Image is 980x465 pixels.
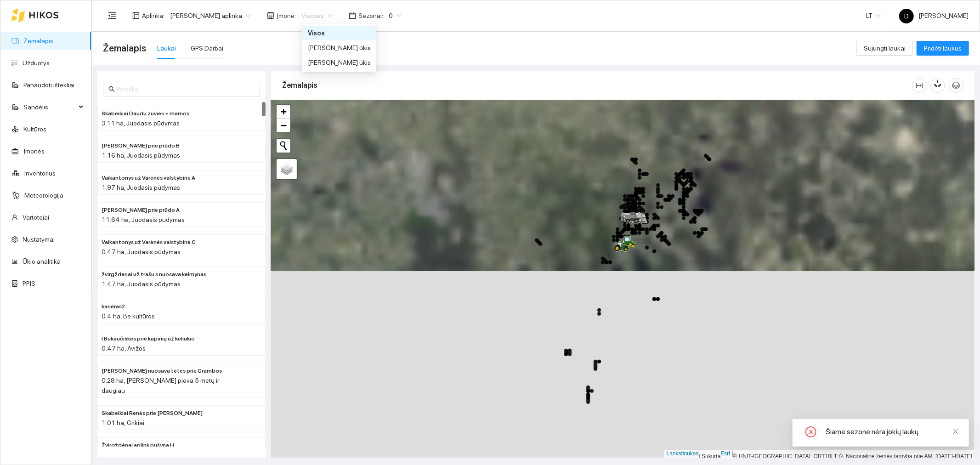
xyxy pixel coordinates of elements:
font: [PERSON_NAME] [918,12,969,19]
a: Ūkio analitika [23,258,61,265]
span: 0.28 ha, [PERSON_NAME] pieva 5 metų ir daugiau [102,377,219,394]
span: Donato Klimkevičiaus aplinka [170,9,250,23]
a: Vartotojai [23,214,49,221]
span: LT [866,9,881,23]
font: Žemalapis [103,43,146,54]
span: Vaikantonys Rakščio prie prūdo B [102,142,180,150]
span: Doškonys nuosava tėtės prie Grambos [102,367,222,375]
span: uždaryti [952,428,959,435]
div: [PERSON_NAME] ūkis [308,57,371,68]
a: Sujungti laukai [856,45,913,52]
font: Sezonai [358,12,382,19]
span: I Bukaučiškės prie kapinių už keliukio [102,335,195,343]
button: Sujungti laukai [856,41,913,56]
font: : [295,12,296,19]
font: Visosas [301,12,324,19]
font: © HNIT-[GEOGRAPHIC_DATA]; ORT10LT ©, Nacionalinė žemės tarnyba prie AM, [DATE]-[DATE] [733,453,972,459]
span: Vaikantonys Rakščio prie prūdo A [102,206,180,215]
span: 0.47 ha, Juodasis pūdymas [102,248,181,255]
font: Įmonė [277,12,295,19]
span: 0.4 ha, Be kultūros [102,312,155,320]
button: Pridėti laukus [917,41,969,56]
a: Meteorologija [24,192,63,199]
span: meniu sulankstymas [108,11,116,20]
a: PPIS [23,280,35,287]
a: Kultūros [23,125,46,133]
span: stulpelio plotis [912,82,926,89]
span: 0.47 ha, Avižos [102,345,146,352]
span: uždaras ratas [805,426,816,439]
a: Žemalapis [23,37,53,45]
span: 11.64 ha, Juodasis pūdymas [102,216,185,223]
span: Žemalapis [103,41,146,56]
font: Sandėlis [23,103,48,111]
a: Esri [721,450,731,457]
span: Vaikantonys už Varėnės valstybinė A [102,174,195,182]
span: parduotuvė [267,12,274,19]
a: Įmonės [23,147,45,155]
span: Skabeikiai Renės prie Edvardo B [102,409,203,418]
font: : [163,12,164,19]
button: Pradėti naują paiešką [277,139,290,153]
span: 1.47 ha, Juodasis pūdymas [102,280,181,288]
a: Inventorius [24,170,56,177]
font: Šiame sezone nėra jokių laukų [826,427,918,436]
font: 0 [389,12,393,19]
font: − [281,119,287,131]
font: Pridėti laukus [924,45,962,52]
a: Nustatymai [23,236,55,243]
span: paieška [108,86,115,92]
font: Aplinka [142,12,163,19]
a: Atitolinti [277,119,290,132]
a: Panaudoti ištekliai [23,81,74,89]
font: | Sukurta [699,453,721,459]
div: Donato Klimkevičiaus ūkis [302,55,376,70]
span: kalendorius [349,12,356,19]
span: Žvirgždėnai aplink pušyną H [102,441,174,450]
div: Visos [302,26,376,40]
span: Visosas [301,9,332,23]
font: : [382,12,383,19]
span: Vaikantonys už Varėnės valstybinė C [102,238,196,247]
div: [PERSON_NAME] ūkis [308,43,371,53]
span: žvirgždenai už trašu s nuosava kelmynas [102,270,206,279]
div: Visos [308,28,371,38]
a: Užduotys [23,59,50,67]
a: Priartinti [277,105,290,119]
font: | [732,450,733,457]
span: karieras2 [102,302,125,311]
button: stulpelio plotis [912,78,927,93]
button: meniu sulankstymas [103,6,121,25]
font: Žemalapis [282,81,317,90]
a: Pridėti laukus [917,45,969,52]
span: Skabeikiai Daudu zuvies + mamos [102,109,189,118]
input: Paieška [117,84,255,94]
span: išdėstymas [132,12,140,19]
font: GPS Darbai [191,45,223,52]
font: Laukai [157,45,176,52]
span: 1.97 ha, Juodasis pūdymas [102,184,180,191]
a: Sluoksniai [277,159,297,179]
span: 1.16 ha, Juodasis pūdymas [102,152,180,159]
div: Aldonos Klimkevičienės ūkis [302,40,376,55]
font: LT [866,12,872,19]
font: + [281,106,287,117]
span: 3.11 ha, Juodasis pūdymas [102,119,180,127]
span: 0 [389,9,401,23]
a: Lankstinukas [667,450,699,457]
span: 1.01 ha, Grikiai [102,419,144,426]
font: D [904,12,909,20]
font: Sujungti laukai [864,45,906,52]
